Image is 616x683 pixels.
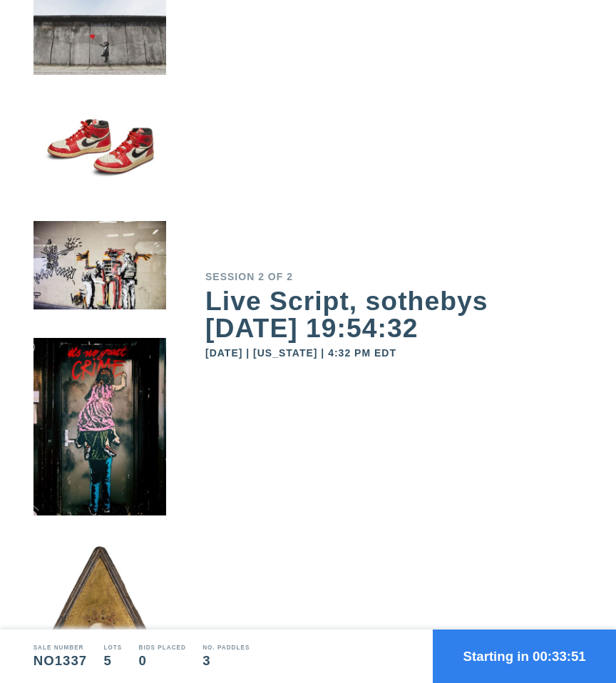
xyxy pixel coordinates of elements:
[34,338,167,544] img: small
[205,288,582,341] div: Live Script, sothebys [DATE] 19:54:32
[139,654,186,668] div: 0
[205,272,582,282] div: Session 2 of 2
[202,654,250,668] div: 3
[34,645,88,651] div: Sale number
[433,630,616,683] button: Starting in 00:33:51
[103,654,122,668] div: 5
[202,645,250,651] div: No. Paddles
[34,103,167,221] img: small
[103,645,122,651] div: Lots
[139,645,186,651] div: Bids Placed
[34,654,88,668] div: NO1337
[34,221,167,339] img: small
[205,348,582,358] div: [DATE] | [US_STATE] | 4:32 PM EDT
